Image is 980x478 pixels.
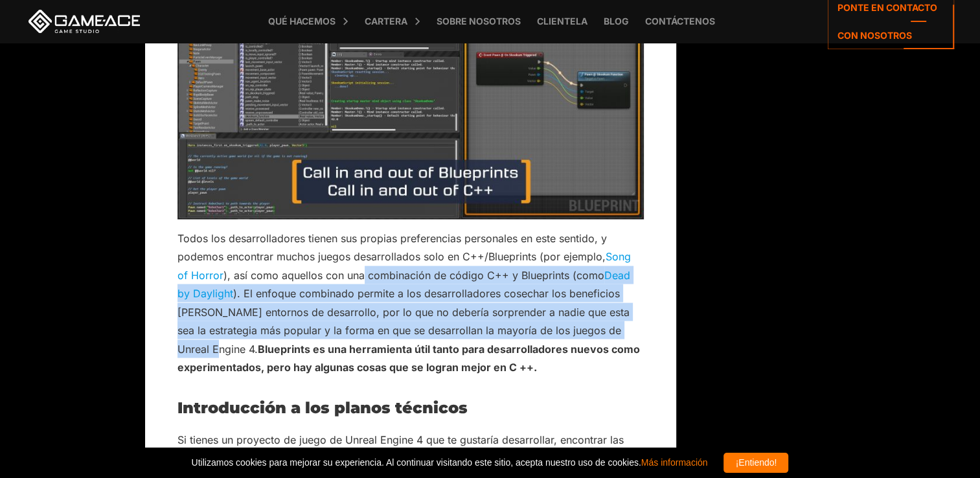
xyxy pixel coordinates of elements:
[192,457,708,468] font: Utilizamos cookies para mejorar su experiencia. Al continuar visitando este sitio, acepta nuestro...
[177,400,644,416] h2: Introducción a los planos técnicos
[365,16,407,27] font: Cartera
[177,343,640,374] strong: Blueprints es una herramienta útil tanto para desarrolladores nuevos como experimentados, pero ha...
[641,457,708,468] a: Más información
[537,16,587,27] font: Clientela
[645,16,715,27] font: Contáctenos
[724,453,788,473] div: ¡Entiendo!
[604,16,629,27] font: Blog
[268,16,336,27] font: Qué hacemos
[177,250,631,281] a: Song of Horror
[177,229,644,377] p: Todos los desarrolladores tienen sus propias preferencias personales en este sentido, y podemos e...
[437,16,521,27] font: Sobre nosotros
